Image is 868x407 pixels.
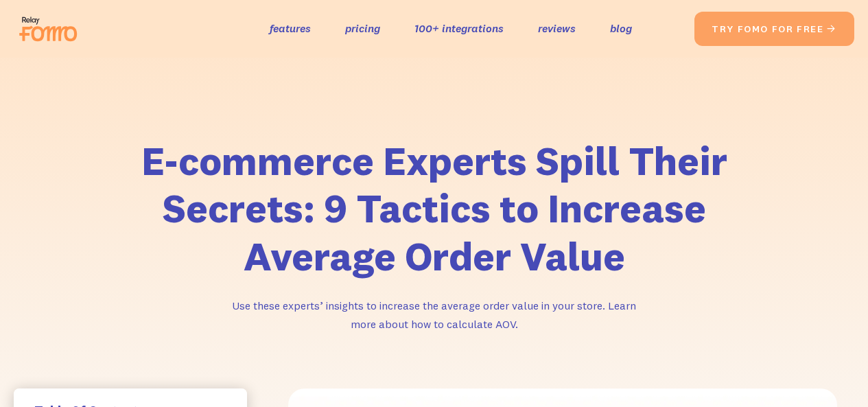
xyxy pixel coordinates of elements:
a: features [270,19,311,38]
a: pricing [345,19,380,38]
a: try fomo for free [694,12,854,46]
a: blog [610,19,632,38]
a: 100+ integrations [414,19,504,38]
span:  [826,23,837,35]
h1: E-commerce Experts Spill Their Secrets: 9 Tactics to Increase Average Order Value [84,137,784,281]
a: reviews [538,19,576,38]
p: Use these experts’ insights to increase the average order value in your store. Learn more about h... [228,296,640,333]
